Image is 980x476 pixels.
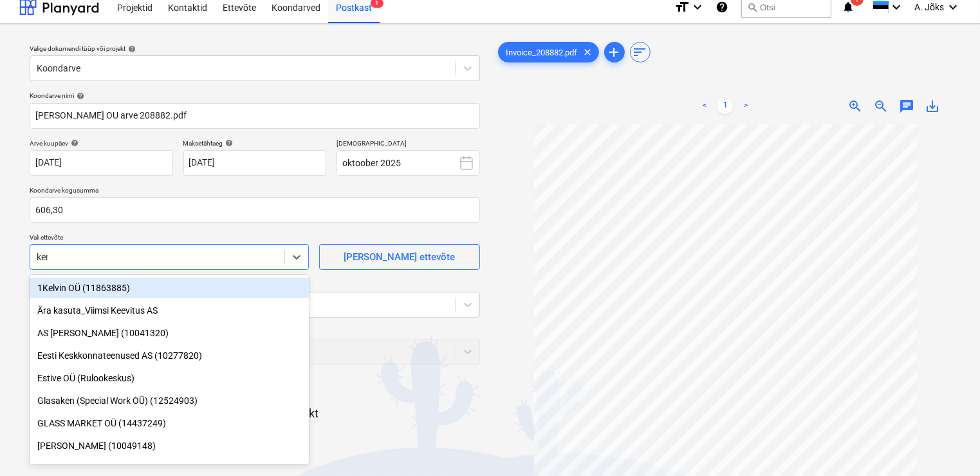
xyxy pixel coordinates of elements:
[30,435,309,456] div: Hanken OÜ (10049148)
[30,345,309,366] div: Eesti Keskkonnateenused AS (10277820)
[925,99,940,114] span: save_alt
[30,150,173,176] input: Arve kuupäeva pole määratud.
[337,139,480,150] p: [DEMOGRAPHIC_DATA]
[30,413,309,433] div: GLASS MARKET OÜ (14437249)
[847,99,863,114] span: zoom_in
[914,2,944,12] span: A. Jõks
[498,42,599,62] div: Invoice_208882.pdf
[183,139,327,148] div: Maksetähtaeg
[68,139,79,147] span: help
[747,2,757,12] span: search
[30,197,480,223] input: Koondarve kogusumma
[873,99,889,114] span: zoom_out
[30,139,173,148] div: Arve kuupäev
[125,45,136,53] span: help
[30,44,480,53] div: Valige dokumendi tüüp või projekt
[183,150,327,176] input: Tähtaega pole määratud
[319,244,480,270] button: [PERSON_NAME] ettevõte
[899,99,914,114] span: chat
[30,103,480,129] input: Koondarve nimi
[633,44,648,60] span: sort
[74,92,84,100] span: help
[30,323,309,343] div: AS [PERSON_NAME] (10041320)
[30,233,309,244] p: Vali ettevõte
[30,390,309,411] div: Glasaken (Special Work OÜ) (12524903)
[580,44,596,60] span: clear
[223,139,234,147] span: help
[30,91,480,100] div: Koondarve nimi
[717,99,733,114] a: Page 1 is your current page
[30,278,309,298] div: 1Kelvin OÜ (11863885)
[30,435,309,456] div: [PERSON_NAME] (10049148)
[607,44,622,60] span: add
[337,150,480,176] button: oktoober 2025
[916,414,980,476] iframe: Chat Widget
[697,99,712,114] a: Previous page
[738,99,753,114] a: Next page
[30,368,309,388] div: Estive OÜ (Rulookeskus)
[499,48,586,57] span: Invoice_208882.pdf
[30,323,309,343] div: AS Viimsi Keevitus (10041320)
[30,186,480,197] p: Koondarve kogusumma
[30,300,309,321] div: Ära kasuta_Viimsi Keevitus AS
[344,249,455,265] div: [PERSON_NAME] ettevõte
